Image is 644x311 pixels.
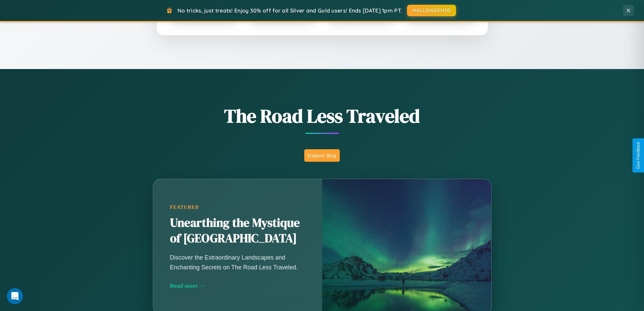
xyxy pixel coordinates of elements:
button: HALLOWEEN30 [407,5,456,16]
div: Featured [170,204,305,210]
p: Discover the Extraordinary Landscapes and Enchanting Secrets on The Road Less Traveled. [170,253,305,272]
iframe: Intercom live chat [7,288,23,304]
div: Give Feedback [636,142,641,169]
div: Read more → [170,282,305,289]
h1: The Road Less Traveled [119,103,525,129]
span: No tricks, just treats! Enjoy 30% off for all Silver and Gold users! Ends [DATE] 1pm PT. [177,7,402,14]
button: Explore Blog [304,149,340,162]
h2: Unearthing the Mystique of [GEOGRAPHIC_DATA] [170,215,305,246]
